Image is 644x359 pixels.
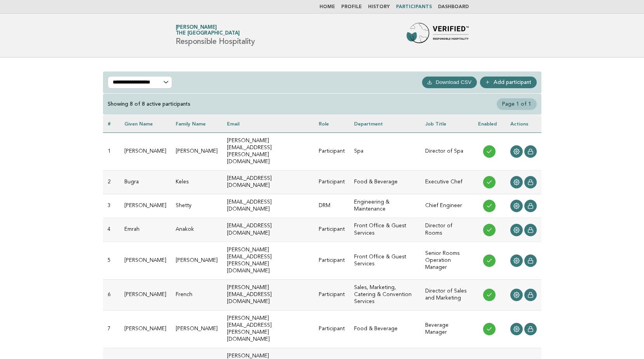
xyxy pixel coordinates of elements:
[171,194,222,218] td: Shetty
[103,310,120,348] td: 7
[349,194,421,218] td: Engineering & Maintenance
[314,218,349,242] td: Participant
[171,171,222,194] td: Keles
[120,279,171,310] td: [PERSON_NAME]
[314,194,349,218] td: DRM
[171,242,222,279] td: [PERSON_NAME]
[120,115,171,132] th: Given name
[171,132,222,170] td: [PERSON_NAME]
[349,218,421,242] td: Front Office & Guest Services
[103,132,120,170] td: 1
[222,194,314,218] td: [EMAIL_ADDRESS][DOMAIN_NAME]
[368,5,390,9] a: History
[171,310,222,348] td: [PERSON_NAME]
[349,171,421,194] td: Food & Beverage
[480,77,537,88] a: Add participant
[222,310,314,348] td: [PERSON_NAME][EMAIL_ADDRESS][PERSON_NAME][DOMAIN_NAME]
[120,218,171,242] td: Emrah
[103,218,120,242] td: 4
[349,242,421,279] td: Front Office & Guest Services
[120,132,171,170] td: [PERSON_NAME]
[319,5,335,9] a: Home
[222,242,314,279] td: [PERSON_NAME][EMAIL_ADDRESS][PERSON_NAME][DOMAIN_NAME]
[341,5,362,9] a: Profile
[103,171,120,194] td: 2
[103,279,120,310] td: 6
[314,171,349,194] td: Participant
[421,194,473,218] td: Chief Engineer
[396,5,432,9] a: Participants
[421,242,473,279] td: Senior Rooms Operation Manager
[421,279,473,310] td: Director of Sales and Marketing
[108,101,190,108] div: Showing 8 of 8 active participants
[422,77,477,88] button: Download CSV
[421,218,473,242] td: Director of Rooms
[473,115,506,132] th: Enabled
[222,218,314,242] td: [EMAIL_ADDRESS][DOMAIN_NAME]
[314,242,349,279] td: Participant
[222,132,314,170] td: [PERSON_NAME][EMAIL_ADDRESS][PERSON_NAME][DOMAIN_NAME]
[176,25,255,45] h1: Responsible Hospitality
[171,115,222,132] th: Family name
[349,115,421,132] th: Department
[421,132,473,170] td: Director of Spa
[103,242,120,279] td: 5
[421,171,473,194] td: Executive Chef
[176,31,240,36] span: The [GEOGRAPHIC_DATA]
[349,279,421,310] td: Sales, Marketing, Catering & Convention Services
[120,310,171,348] td: [PERSON_NAME]
[120,194,171,218] td: [PERSON_NAME]
[314,279,349,310] td: Participant
[407,23,469,48] img: Forbes Travel Guide
[222,115,314,132] th: Email
[314,132,349,170] td: Participant
[421,310,473,348] td: Beverage Manager
[438,5,469,9] a: Dashboard
[171,279,222,310] td: French
[103,115,120,132] th: #
[120,242,171,279] td: [PERSON_NAME]
[314,115,349,132] th: Role
[171,218,222,242] td: Anakok
[222,279,314,310] td: [PERSON_NAME][EMAIL_ADDRESS][DOMAIN_NAME]
[349,132,421,170] td: Spa
[421,115,473,132] th: Job Title
[349,310,421,348] td: Food & Beverage
[314,310,349,348] td: Participant
[222,171,314,194] td: [EMAIL_ADDRESS][DOMAIN_NAME]
[103,194,120,218] td: 3
[176,25,240,36] a: [PERSON_NAME]The [GEOGRAPHIC_DATA]
[120,171,171,194] td: Bugra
